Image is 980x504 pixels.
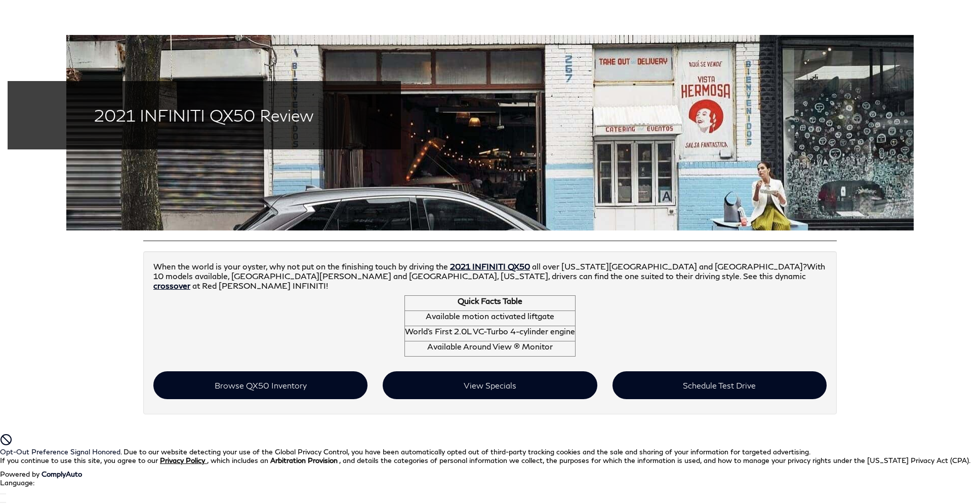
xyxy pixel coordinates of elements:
a: Privacy Policy [160,456,207,464]
a: Browse QX50 Inventory [153,371,367,399]
p: World’s First 2.0L VC-Turbo 4-cylinder engine [405,326,575,336]
a: 2021 INFINITI QX50 [450,261,530,271]
p: Available Around View ® Monitor [405,341,575,351]
a: crossover [153,281,190,290]
a: ComplyAuto [42,470,82,478]
p: Available motion activated liftgate [405,311,575,321]
a: View Specials [383,371,597,399]
u: Privacy Policy [160,456,205,464]
h2: 2021 INFINITI QX50 Review [23,106,386,124]
strong: Arbitration Provision [270,456,338,464]
p: When the world is your oyster, why not put on the finishing touch by driving the all over [US_STA... [153,261,827,290]
a: Schedule Test Drive [612,371,827,399]
strong: Quick Facts Table [458,296,522,305]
